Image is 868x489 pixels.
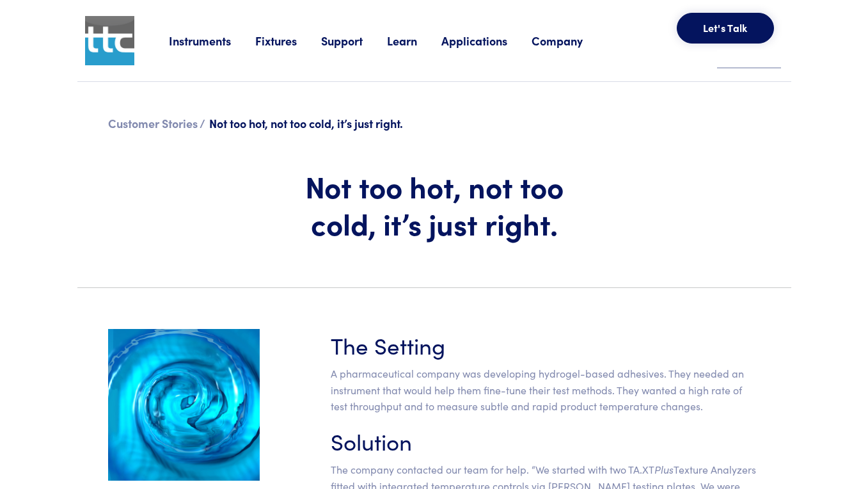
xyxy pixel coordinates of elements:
a: Instruments [169,33,255,49]
button: Let's Talk [677,13,774,44]
a: Support [321,33,387,49]
em: Plus [654,462,674,476]
span: Not too hot, not too cold, it’s just right. [209,115,403,131]
h3: Solution [331,425,761,456]
h1: Not too hot, not too cold, it’s just right. [275,168,594,241]
img: bluegel.jpg [108,329,260,481]
a: Fixtures [255,33,321,49]
a: Company [532,33,607,49]
p: A pharmaceutical company was developing hydrogel-based adhesives. They needed an instrument that ... [331,365,761,415]
a: Learn [387,33,441,49]
img: ttc_logo_1x1_v1.0.png [85,16,134,65]
h3: The Setting [331,329,761,360]
a: Applications [441,33,532,49]
a: Customer Stories / [108,115,205,131]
